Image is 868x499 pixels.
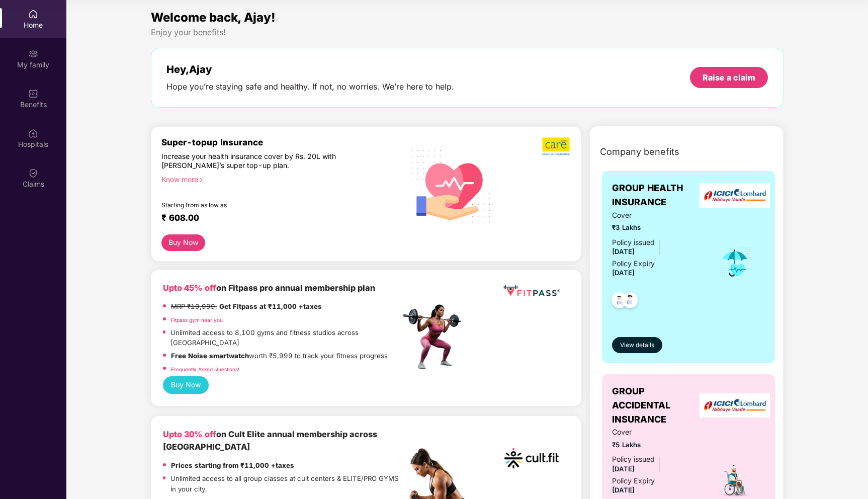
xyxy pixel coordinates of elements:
[163,429,377,452] b: on Cult Elite annual membership across [GEOGRAPHIC_DATA]
[161,212,390,224] div: ₹ 608.00
[612,258,655,269] div: Policy Expiry
[171,351,388,361] p: worth ₹5,999 to track your fitness progress
[719,246,751,280] img: icon
[400,302,470,372] img: fpp.png
[501,428,562,488] img: cult.png
[612,247,635,256] span: [DATE]
[28,9,38,19] img: svg+xml;base64,PHN2ZyBpZD0iSG9tZSIgeG1sbnM9Imh0dHA6Ly93d3cudzMub3JnLzIwMDAvc3ZnIiB3aWR0aD0iMjAiIG...
[198,177,204,183] span: right
[28,128,38,138] img: svg+xml;base64,PHN2ZyBpZD0iSG9zcGl0YWxzIiB4bWxucz0iaHR0cDovL3d3dy53My5vcmcvMjAwMC9zdmciIHdpZHRoPS...
[612,440,705,450] span: ₹5 Lakhs
[612,427,705,438] span: Cover
[171,366,239,372] a: Frequently Asked Questions!
[161,234,205,251] button: Buy Now
[618,289,642,314] img: svg+xml;base64,PHN2ZyB4bWxucz0iaHR0cDovL3d3dy53My5vcmcvMjAwMC9zdmciIHdpZHRoPSI0OC45NDMiIGhlaWdodD...
[612,486,635,494] span: [DATE]
[501,282,562,300] img: fppp.png
[28,168,38,178] img: svg+xml;base64,PHN2ZyBpZD0iQ2xhaW0iIHhtbG5zPSJodHRwOi8vd3d3LnczLm9yZy8yMDAwL3N2ZyIgd2lkdGg9IjIwIi...
[612,222,705,233] span: ₹3 Lakhs
[612,237,655,248] div: Policy issued
[612,181,705,210] span: GROUP HEALTH INSURANCE
[612,269,635,277] span: [DATE]
[718,463,752,498] img: icon
[166,63,454,75] div: Hey, Ajay
[600,145,679,159] span: Company benefits
[161,137,400,147] div: Super-topup Insurance
[170,327,400,348] p: Unlimited access to 8,100 gyms and fitness studios across [GEOGRAPHIC_DATA]
[161,175,394,182] div: Know more
[171,352,249,360] strong: Free Noise smartwatch
[163,429,216,439] b: Upto 30% off
[163,283,216,293] b: Upto 45% off
[28,89,38,99] img: svg+xml;base64,PHN2ZyBpZD0iQmVuZWZpdHMiIHhtbG5zPSJodHRwOi8vd3d3LnczLm9yZy8yMDAwL3N2ZyIgd2lkdGg9Ij...
[163,283,375,293] b: on Fitpass pro annual membership plan
[161,201,358,208] div: Starting from as low as
[700,393,770,418] img: insurerLogo
[612,454,655,465] div: Policy issued
[166,81,454,92] div: Hope you’re staying safe and healthy. If not, no worries. We’re here to help.
[151,27,784,38] div: Enjoy your benefits!
[612,337,662,353] button: View details
[219,302,322,310] strong: Get Fitpass at ₹11,000 +taxes
[28,49,38,59] img: svg+xml;base64,PHN2ZyB3aWR0aD0iMjAiIGhlaWdodD0iMjAiIHZpZXdCb3g9IjAgMCAyMCAyMCIgZmlsbD0ibm9uZSIgeG...
[151,10,276,25] span: Welcome back, Ajay!
[612,210,705,221] span: Cover
[700,183,770,208] img: insurerLogo
[171,317,223,323] a: Fitpass gym near you
[161,152,357,171] div: Increase your health insurance cover by Rs. 20L with [PERSON_NAME]’s super top-up plan.
[607,289,632,314] img: svg+xml;base64,PHN2ZyB4bWxucz0iaHR0cDovL3d3dy53My5vcmcvMjAwMC9zdmciIHdpZHRoPSI0OC45NDMiIGhlaWdodD...
[170,473,400,494] p: Unlimited access to all group classes at cult centers & ELITE/PRO GYMS in your city.
[171,461,294,469] strong: Prices starting from ₹11,000 +taxes
[163,376,209,393] button: Buy Now
[542,137,571,156] img: b5dec4f62d2307b9de63beb79f102df3.png
[703,72,755,83] div: Raise a claim
[171,302,217,310] del: MRP ₹19,999,
[403,137,499,234] img: svg+xml;base64,PHN2ZyB4bWxucz0iaHR0cDovL3d3dy53My5vcmcvMjAwMC9zdmciIHhtbG5zOnhsaW5rPSJodHRwOi8vd3...
[620,341,654,350] span: View details
[612,475,655,486] div: Policy Expiry
[612,465,635,473] span: [DATE]
[612,384,705,427] span: GROUP ACCIDENTAL INSURANCE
